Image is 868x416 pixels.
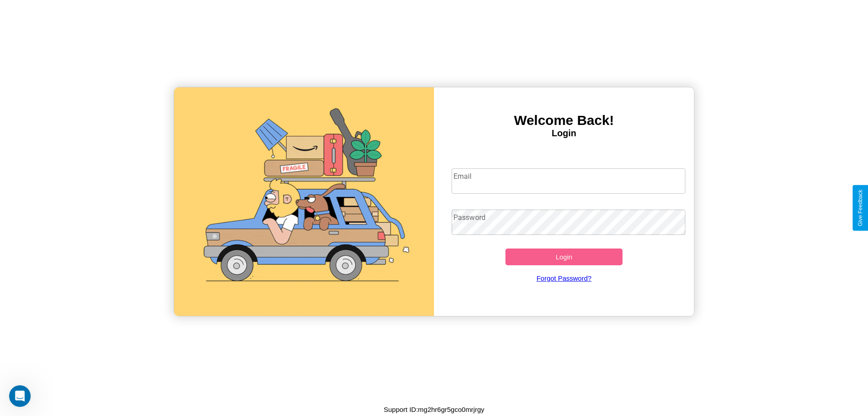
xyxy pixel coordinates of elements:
iframe: Intercom live chat [9,385,31,407]
div: Give Feedback [857,190,863,226]
img: gif [174,87,434,316]
p: Support ID: mg2hr6gr5gco0mrjrgy [384,403,485,416]
h4: Login [434,128,694,139]
button: Login [505,249,623,265]
a: Forgot Password? [447,265,681,291]
h3: Welcome Back! [434,113,694,128]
